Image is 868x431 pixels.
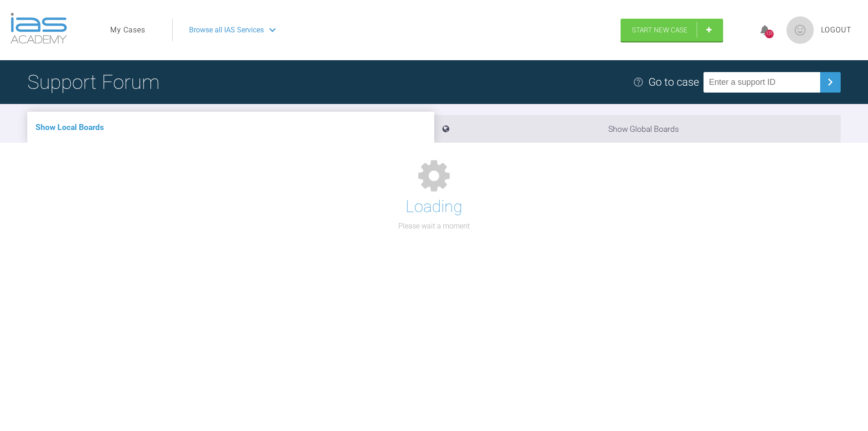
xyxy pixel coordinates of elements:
[434,115,841,143] li: Show Global Boards
[823,75,837,89] img: chevronRight.28bd32b0.svg
[10,13,67,44] img: logo-light.3e3ef733.png
[633,77,644,88] img: help.e70b9f3d.svg
[27,66,159,98] h1: Support Forum
[398,220,470,232] p: Please wait a moment
[765,30,774,38] div: 131
[704,72,820,93] input: Enter a support ID
[110,24,145,36] a: My Cases
[406,194,462,220] h1: Loading
[621,19,723,42] a: Start New Case
[189,24,264,36] span: Browse all IAS Services
[821,24,852,36] a: Logout
[632,26,688,34] span: Start New Case
[786,16,814,44] img: profile.png
[27,112,434,143] li: Show Local Boards
[648,73,699,91] div: Go to case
